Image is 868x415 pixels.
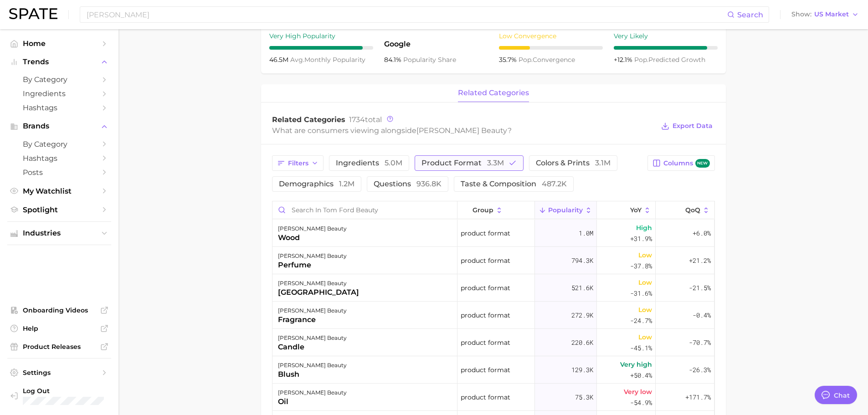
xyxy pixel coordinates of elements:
[23,58,96,66] span: Trends
[384,56,403,64] span: 84.1%
[272,247,714,274] button: [PERSON_NAME] beautyperfumeproduct format794.3kLow-37.8%+21.2%
[7,101,111,115] a: Hashtags
[575,392,593,403] span: 75.3k
[7,322,111,335] a: Help
[630,370,652,381] span: +50.4%
[647,155,714,171] button: Columnsnew
[571,282,593,293] span: 521.6k
[374,180,442,188] span: questions
[461,310,510,321] span: product format
[693,228,711,239] span: +6.0%
[278,314,347,325] div: fragrance
[278,387,347,398] div: [PERSON_NAME] beauty
[23,39,96,48] span: Home
[695,159,710,168] span: new
[689,337,711,348] span: -70.7%
[23,89,96,98] span: Ingredients
[499,46,603,50] div: 3 / 10
[272,124,655,137] div: What are consumers viewing alongside ?
[290,56,304,64] abbr: average
[278,232,347,243] div: wood
[272,356,714,384] button: [PERSON_NAME] beautyblushproduct format129.3kVery high+50.4%-26.3%
[7,384,111,408] a: Log out. Currently logged in with e-mail jenna.rody@group-ibg.com.
[269,56,290,64] span: 46.5m
[23,103,96,112] span: Hashtags
[571,255,593,266] span: 794.3k
[461,228,510,239] span: product format
[23,343,96,351] span: Product Releases
[791,12,812,17] span: Show
[23,140,96,149] span: by Category
[23,306,96,314] span: Onboarding Videos
[656,201,714,219] button: QoQ
[685,392,711,403] span: +171.7%
[634,56,705,64] span: predicted growth
[349,115,382,124] span: total
[416,126,508,135] span: [PERSON_NAME] beauty
[499,31,603,41] div: Low Convergence
[23,168,96,177] span: Posts
[349,115,365,124] span: 1734
[269,46,373,50] div: 9 / 10
[278,396,347,407] div: oil
[461,180,567,188] span: taste & composition
[7,72,111,87] a: by Category
[636,222,652,233] span: High
[630,233,652,244] span: +31.9%
[272,201,457,219] input: Search in tom ford beauty
[278,260,347,271] div: perfume
[685,206,700,214] span: QoQ
[23,324,96,333] span: Help
[638,277,652,288] span: Low
[519,56,575,64] span: convergence
[487,159,504,167] span: 3.3m
[461,392,510,403] span: product format
[499,56,519,64] span: 35.7%
[272,155,324,171] button: Filters
[571,337,593,348] span: 220.6k
[23,229,96,237] span: Industries
[630,288,652,299] span: -31.6%
[23,387,111,395] span: Log Out
[548,206,583,214] span: Popularity
[272,220,714,247] button: [PERSON_NAME] beautywoodproduct format1.0mHigh+31.9%+6.0%
[457,201,535,219] button: group
[23,187,96,195] span: My Watchlist
[630,397,652,408] span: -54.9%
[7,119,111,133] button: Brands
[272,274,714,302] button: [PERSON_NAME] beauty[GEOGRAPHIC_DATA]product format521.6kLow-31.6%-21.5%
[814,12,849,17] span: US Market
[689,282,711,293] span: -21.5%
[7,165,111,179] a: Posts
[278,305,347,316] div: [PERSON_NAME] beauty
[461,255,510,266] span: product format
[416,179,442,188] span: 936.8k
[461,364,510,375] span: product format
[614,46,718,50] div: 9 / 10
[7,340,111,354] a: Product Releases
[269,31,373,41] div: Very High Popularity
[272,115,345,124] span: Related Categories
[458,89,529,97] span: related categories
[9,8,57,19] img: SPATE
[23,369,96,377] span: Settings
[638,304,652,315] span: Low
[7,303,111,317] a: Onboarding Videos
[7,36,111,51] a: Home
[689,255,711,266] span: +21.2%
[630,343,652,354] span: -45.1%
[278,287,359,298] div: [GEOGRAPHIC_DATA]
[693,310,711,321] span: -0.4%
[689,364,711,375] span: -26.3%
[23,75,96,84] span: by Category
[290,56,365,64] span: monthly popularity
[86,7,727,22] input: Search here for a brand, industry, or ingredient
[579,228,593,239] span: 1.0m
[339,179,354,188] span: 1.2m
[279,180,354,188] span: demographics
[614,56,634,64] span: +12.1%
[673,122,713,130] span: Export Data
[278,278,359,289] div: [PERSON_NAME] beauty
[663,159,709,168] span: Columns
[23,154,96,163] span: Hashtags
